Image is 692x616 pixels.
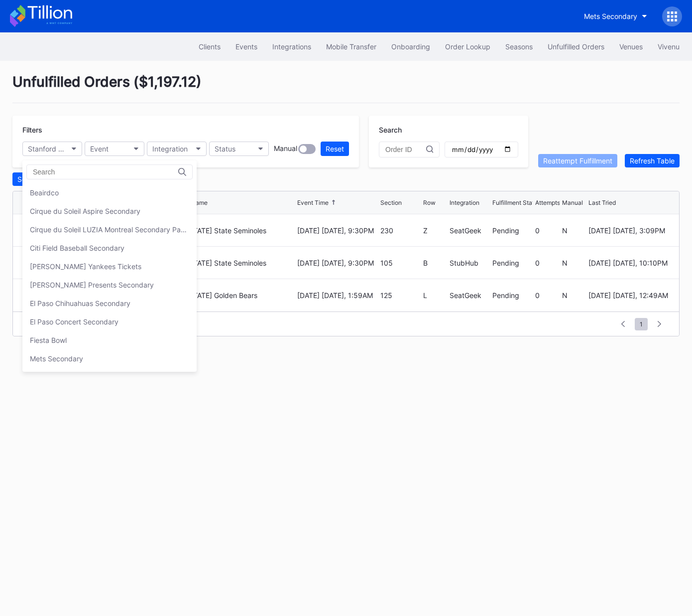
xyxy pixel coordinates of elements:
div: Fiesta Bowl [30,336,67,344]
div: [PERSON_NAME] Presents Secondary [30,281,154,289]
input: Search [33,168,120,176]
div: Beairdco [30,188,59,197]
div: Citi Field Baseball Secondary [30,244,124,252]
div: El Paso Chihuahuas Secondary [30,299,130,308]
div: [PERSON_NAME] Yankees Tickets [30,262,141,271]
div: El Paso Concert Secondary [30,317,118,326]
div: Cirque du Soleil LUZIA Montreal Secondary Payment Tickets [30,225,189,234]
div: Cirque du Soleil Aspire Secondary [30,207,140,215]
div: Mets Secondary [30,354,83,363]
